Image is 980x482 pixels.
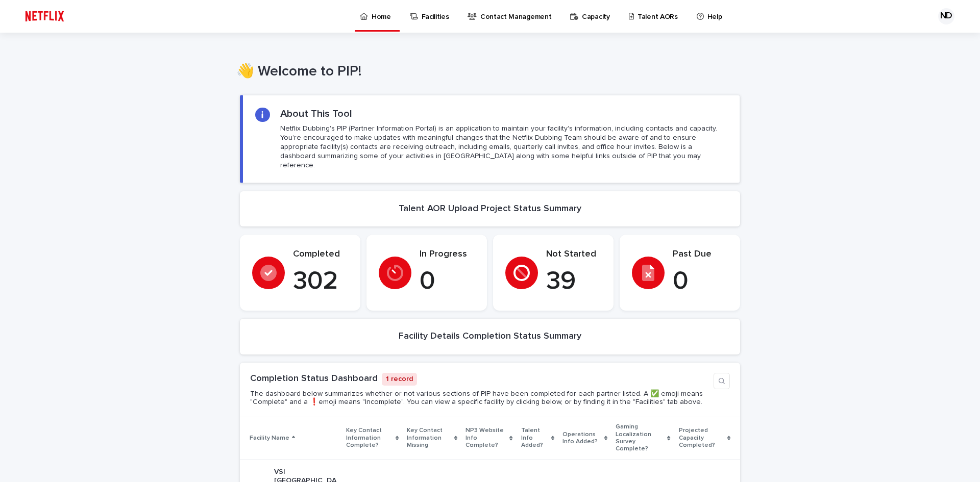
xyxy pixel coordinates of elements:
p: Facility Name [250,433,289,444]
p: Operations Info Added? [562,429,602,448]
a: Completion Status Dashboard [250,374,378,383]
p: 0 [673,266,728,297]
h2: Facility Details Completion Status Summary [399,331,581,342]
p: Projected Capacity Completed? [679,425,725,451]
p: 302 [293,266,348,297]
div: ND [938,8,954,24]
h2: About This Tool [280,108,352,120]
p: Talent Info Added? [521,425,549,451]
p: Key Contact Information Missing [407,425,452,451]
h2: Talent AOR Upload Project Status Summary [399,204,581,215]
p: NP3 Website Info Complete? [465,425,507,451]
p: 1 record [382,373,417,386]
p: Completed [293,249,348,260]
p: 39 [546,266,601,297]
p: Netflix Dubbing's PIP (Partner Information Portal) is an application to maintain your facility's ... [280,124,727,170]
h1: 👋 Welcome to PIP! [236,63,737,81]
p: 0 [420,266,475,297]
p: The dashboard below summarizes whether or not various sections of PIP have been completed for eac... [250,390,709,407]
p: In Progress [420,249,475,260]
p: Not Started [546,249,601,260]
p: Past Due [673,249,728,260]
p: Gaming Localization Survey Complete? [616,421,665,455]
img: ifQbXi3ZQGMSEF7WDB7W [20,6,69,27]
p: Key Contact Information Complete? [346,425,393,451]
